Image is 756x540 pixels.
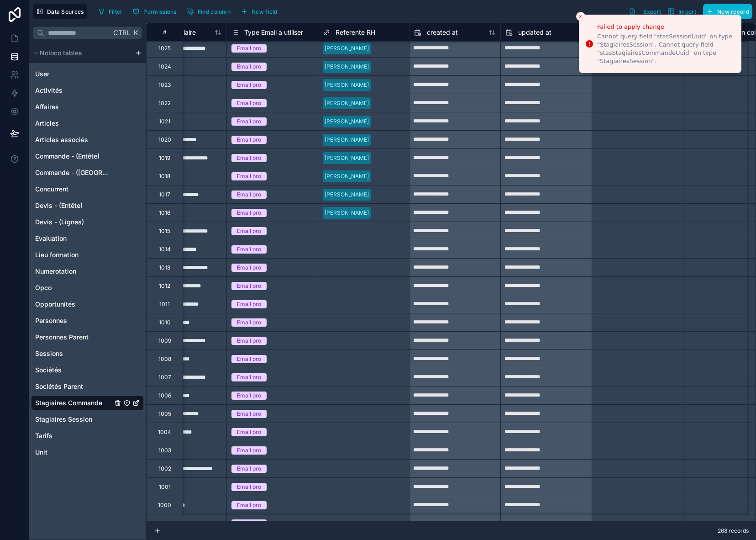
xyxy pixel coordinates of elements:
[625,4,664,19] button: Export
[237,282,261,290] div: Email pro
[237,410,261,418] div: Email pro
[94,5,126,18] button: Filter
[237,81,261,89] div: Email pro
[237,44,261,53] div: Email pro
[325,63,369,71] div: [PERSON_NAME]
[47,8,84,15] span: Data Sources
[159,173,170,180] div: 1018
[129,5,179,18] button: Permissions
[129,5,183,18] a: Permissions
[237,446,261,455] div: Email pro
[158,374,171,381] div: 1007
[237,465,261,473] div: Email pro
[237,355,261,363] div: Email pro
[158,81,171,89] div: 1023
[33,4,87,19] button: Data Sources
[237,300,261,308] div: Email pro
[325,136,369,144] div: [PERSON_NAME]
[158,100,171,107] div: 1022
[158,410,171,418] div: 1005
[143,8,176,15] span: Permissions
[159,209,170,217] div: 1016
[159,191,170,198] div: 1017
[325,44,369,53] div: [PERSON_NAME]
[325,81,369,89] div: [PERSON_NAME]
[237,428,261,436] div: Email pro
[244,28,303,37] span: Type Email à utiliser
[237,117,261,126] div: Email pro
[159,264,170,271] div: 1013
[237,191,261,199] div: Email pro
[518,28,551,37] span: updated at
[237,227,261,235] div: Email pro
[237,318,261,327] div: Email pro
[664,4,699,19] button: Import
[237,63,261,71] div: Email pro
[159,282,170,290] div: 1012
[158,45,171,52] div: 1025
[325,99,369,107] div: [PERSON_NAME]
[576,12,585,21] button: Close toast
[597,22,734,32] div: Failed to apply change
[160,520,169,527] div: 999
[699,4,752,19] a: New record
[237,483,261,491] div: Email pro
[237,5,281,18] button: New field
[159,154,170,162] div: 1019
[325,117,369,126] div: [PERSON_NAME]
[158,136,171,143] div: 1020
[237,337,261,345] div: Email pro
[237,245,261,254] div: Email pro
[109,8,123,15] span: Filter
[237,136,261,144] div: Email pro
[237,172,261,180] div: Email pro
[718,527,749,535] span: 268 records
[325,154,369,162] div: [PERSON_NAME]
[158,429,171,436] div: 1004
[159,118,170,125] div: 1021
[252,8,278,15] span: New field
[153,29,176,36] div: #
[158,465,171,472] div: 1002
[237,99,261,107] div: Email pro
[237,501,261,509] div: Email pro
[112,27,131,38] span: Ctrl
[158,502,171,509] div: 1000
[158,63,171,70] div: 1024
[198,8,231,15] span: Find column
[132,30,139,36] span: K
[158,392,171,399] div: 1006
[158,355,171,363] div: 1008
[159,301,170,308] div: 1011
[159,319,171,326] div: 1010
[237,264,261,272] div: Email pro
[158,447,171,454] div: 1003
[184,5,234,18] button: Find column
[159,246,171,253] div: 1014
[325,191,369,199] div: [PERSON_NAME]
[159,228,170,235] div: 1015
[427,28,458,37] span: created at
[325,209,369,217] div: [PERSON_NAME]
[237,519,261,528] div: Email pro
[237,154,261,162] div: Email pro
[703,4,752,19] button: New record
[158,337,171,344] div: 1009
[237,209,261,217] div: Email pro
[159,483,171,491] div: 1001
[237,373,261,381] div: Email pro
[325,172,369,180] div: [PERSON_NAME]
[597,32,734,66] div: Cannot query field "stasSessionUuid" on type "StagiairesSession". Cannot query field "stasStagiai...
[336,28,375,37] span: Referente RH
[237,392,261,400] div: Email pro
